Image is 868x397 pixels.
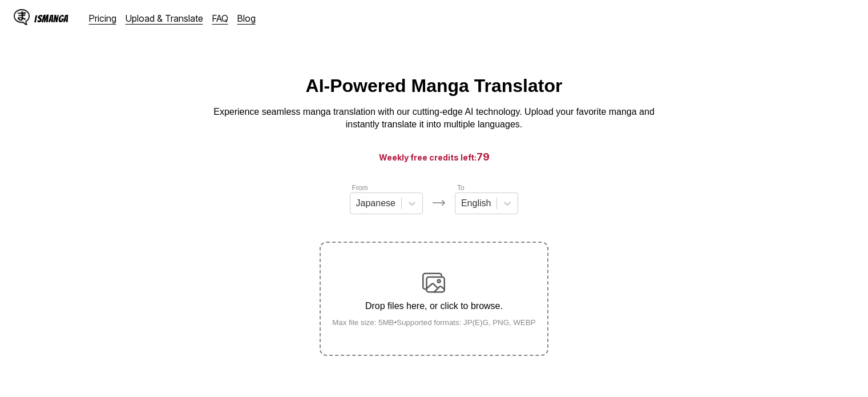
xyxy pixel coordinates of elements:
[432,196,446,210] img: Languages icon
[457,184,465,192] label: To
[206,106,663,131] p: Experience seamless manga translation with our cutting-edge AI technology. Upload your favorite m...
[27,150,841,164] h3: Weekly free credits left:
[126,13,203,24] a: Upload & Translate
[352,184,368,192] label: From
[323,318,545,327] small: Max file size: 5MB • Supported formats: JP(E)G, PNG, WEBP
[477,151,490,163] span: 79
[89,13,116,24] a: Pricing
[212,13,228,24] a: FAQ
[323,301,545,311] p: Drop files here, or click to browse.
[14,9,30,25] img: IsManga Logo
[34,13,68,24] div: IsManga
[237,13,256,24] a: Blog
[306,75,563,97] h1: AI-Powered Manga Translator
[14,9,89,27] a: IsManga LogoIsManga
